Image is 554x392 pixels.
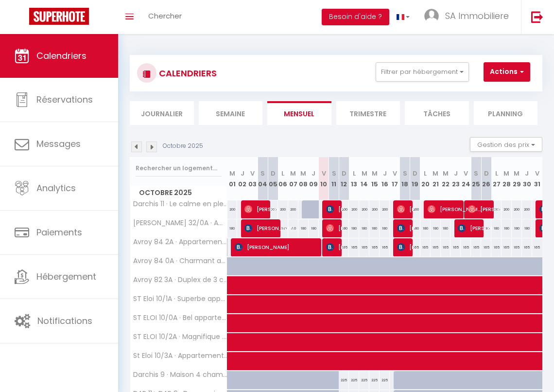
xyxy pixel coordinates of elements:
img: ... [424,9,439,23]
abbr: M [503,169,509,178]
th: 08 [298,157,309,200]
th: 07 [288,157,298,200]
li: Planning [474,101,538,125]
p: Octobre 2025 [163,142,203,151]
div: 165 [380,238,390,256]
span: ST Eloi 10/1A · Superbe appartement 2ch situé en [GEOGRAPHIC_DATA] [132,295,229,303]
div: 180 [309,219,319,237]
abbr: S [403,169,407,178]
span: Paiements [36,226,82,238]
th: 05 [268,157,278,200]
span: [PERSON_NAME] [468,200,505,218]
span: [PERSON_NAME] [244,200,282,218]
div: 200 [512,200,522,218]
span: Darchis 9 · Maison 4 chambres avec jardin [132,371,229,378]
th: 29 [512,157,522,200]
th: 22 [441,157,451,200]
div: 165 [491,238,502,256]
div: 200 [369,200,380,218]
span: ST ELOI 10/2A · Magnifique appartement 1ch en Outremeuse [132,333,229,340]
div: 200 [278,200,288,218]
li: Semaine [199,101,263,125]
div: 200 [227,200,238,218]
div: 225 [380,371,390,389]
span: [PERSON_NAME] [235,238,368,256]
abbr: M [514,169,519,178]
abbr: S [260,169,265,178]
div: 165 [481,238,491,256]
abbr: M [229,169,235,178]
abbr: S [474,169,478,178]
div: 165 [502,238,512,256]
th: 01 [227,157,238,200]
div: 200 [349,200,359,218]
div: 180 [502,219,512,237]
th: 30 [522,157,532,200]
div: 180 [298,219,309,237]
div: 165 [431,238,441,256]
div: 165 [450,238,461,256]
span: Avroy 82 3A · Duplex de 3 chambres en plein centre ville - 82/3A [132,276,229,284]
th: 27 [491,157,502,200]
span: [PERSON_NAME] [428,200,481,218]
span: Avroy 84 2A · Appartement 3 chambres en plein centre ville [132,238,229,246]
th: 20 [420,157,431,200]
div: 180 [369,219,380,237]
abbr: J [454,169,458,178]
div: 180 [420,219,431,237]
img: logout [531,11,543,23]
th: 31 [532,157,542,200]
abbr: L [353,169,356,178]
span: Octobre 2025 [130,186,227,200]
abbr: L [424,169,427,178]
div: 180 [227,219,238,237]
li: Trimestre [336,101,400,125]
h3: CALENDRIERS [156,62,217,84]
button: Filtrer par hébergement [376,62,469,82]
abbr: J [241,169,244,178]
input: Rechercher un logement... [136,160,222,177]
abbr: L [495,169,498,178]
span: ST ELOI 10/0A · Bel appartement 2 chambres avec terrasse [132,314,229,321]
div: 225 [359,371,369,389]
div: 180 [491,219,502,237]
div: 180 [431,219,441,237]
button: Besoin d'aide ? [322,9,389,25]
div: 180 [380,219,390,237]
th: 02 [237,157,247,200]
button: Gestion des prix [470,137,542,152]
abbr: D [271,169,276,178]
abbr: V [464,169,468,178]
abbr: S [332,169,336,178]
th: 16 [380,157,390,200]
th: 09 [309,157,319,200]
li: Tâches [405,101,469,125]
th: 17 [390,157,400,200]
th: 18 [400,157,410,200]
th: 04 [258,157,268,200]
abbr: D [413,169,417,178]
th: 14 [359,157,369,200]
th: 13 [349,157,359,200]
th: 25 [471,157,481,200]
div: 225 [369,371,380,389]
span: Hébergement [36,270,96,283]
span: [PERSON_NAME] [397,219,418,237]
span: Chercher [148,11,182,21]
abbr: J [312,169,315,178]
div: 200 [288,200,298,218]
img: Super Booking [29,8,89,25]
button: Actions [484,62,530,82]
div: 180 [441,219,451,237]
span: Calendriers [36,50,87,62]
span: [PERSON_NAME] DESIRE MOLAMBA [PERSON_NAME] [326,238,347,256]
abbr: L [281,169,284,178]
div: 180 [522,219,532,237]
div: 165 [532,238,542,256]
abbr: D [342,169,346,178]
abbr: D [484,169,489,178]
span: Notifications [37,315,92,327]
abbr: M [290,169,296,178]
th: 12 [339,157,349,200]
th: 10 [319,157,329,200]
